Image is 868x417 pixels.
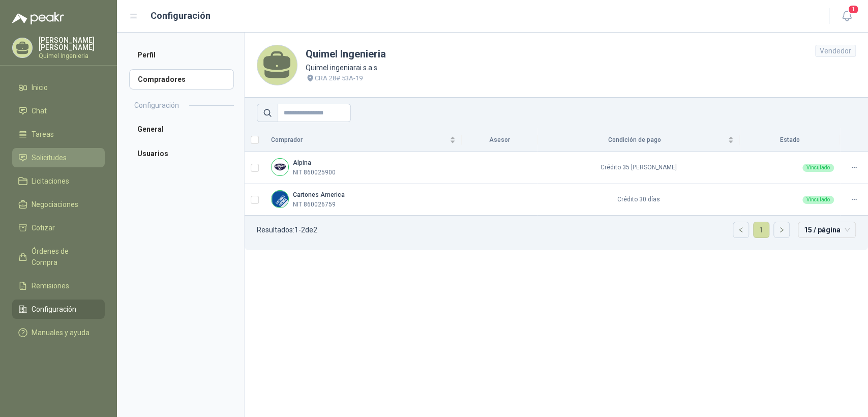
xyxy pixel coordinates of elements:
li: Página anterior [733,222,749,238]
span: Cotizar [32,222,55,233]
span: right [779,227,785,233]
a: Tareas [12,125,105,144]
a: Remisiones [12,276,105,295]
span: Tareas [32,129,54,140]
b: Cartones America [293,191,345,198]
a: Solicitudes [12,148,105,167]
span: Órdenes de Compra [32,246,95,268]
button: 1 [837,7,856,25]
span: 15 / página [804,222,850,237]
b: Alpina [293,159,311,166]
p: NIT 860025900 [293,168,336,177]
span: 1 [848,5,859,14]
span: Manuales y ayuda [32,327,89,338]
th: Estado [740,128,840,152]
a: Licitaciones [12,171,105,191]
a: Chat [12,101,105,121]
a: Negociaciones [12,195,105,214]
a: Compradores [129,69,234,90]
img: Company Logo [272,191,288,207]
li: 1 [753,222,769,238]
span: Negociaciones [32,199,78,210]
td: Crédito 30 días [537,184,740,216]
p: NIT 860026759 [293,200,336,210]
li: Página siguiente [773,222,790,238]
a: Cotizar [12,218,105,237]
td: Crédito 35 [PERSON_NAME] [537,152,740,184]
button: right [774,222,789,237]
img: Company Logo [272,159,288,175]
span: Condición de pago [544,135,726,145]
h1: Configuración [151,9,211,23]
th: Asesor [462,128,537,152]
h1: Quimel Ingenieria [306,46,386,62]
a: Perfil [129,45,234,65]
img: Logo peakr [12,12,64,24]
a: Inicio [12,78,105,97]
th: Comprador [265,128,462,152]
div: Vinculado [802,164,834,172]
span: left [738,227,744,233]
p: CRA 28# 53A-19 [315,73,363,83]
th: Condición de pago [537,128,740,152]
h2: Configuración [134,100,179,111]
span: Configuración [32,304,76,315]
p: Quimel ingeniarai s.a.s [306,62,386,73]
span: Inicio [32,82,48,93]
span: Chat [32,105,47,116]
a: Usuarios [129,143,234,164]
div: tamaño de página [798,222,856,238]
button: left [733,222,749,237]
a: General [129,119,234,139]
p: Resultados: 1 - 2 de 2 [257,226,317,233]
span: Remisiones [32,280,69,291]
a: 1 [754,222,769,237]
a: Configuración [12,300,105,319]
span: Comprador [271,135,447,145]
a: Manuales y ayuda [12,323,105,342]
p: Quimel Ingenieria [39,53,105,59]
span: Licitaciones [32,175,69,187]
a: Órdenes de Compra [12,242,105,272]
span: Solicitudes [32,152,67,163]
div: Vinculado [802,196,834,204]
p: [PERSON_NAME] [PERSON_NAME] [39,37,105,51]
div: Vendedor [815,45,856,57]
